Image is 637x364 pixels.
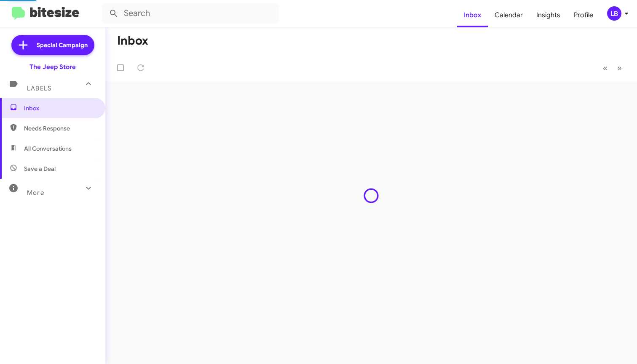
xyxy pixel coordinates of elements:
span: Inbox [24,104,96,112]
a: Calendar [488,3,530,27]
button: Next [612,59,627,77]
span: Save a Deal [24,165,56,173]
span: Labels [27,85,51,92]
span: « [603,63,608,73]
span: Needs Response [24,124,96,133]
h1: Inbox [117,34,148,48]
span: All Conversations [24,144,72,153]
button: LB [600,6,628,21]
button: Previous [598,59,613,77]
a: Profile [567,3,600,27]
span: Special Campaign [37,41,88,49]
div: LB [607,6,621,21]
nav: Page navigation example [598,59,627,77]
span: » [617,63,622,73]
div: The Jeep Store [29,63,76,71]
input: Search [102,3,279,24]
span: More [27,189,44,197]
a: Special Campaign [11,35,94,55]
a: Inbox [457,3,488,27]
a: Insights [530,3,567,27]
